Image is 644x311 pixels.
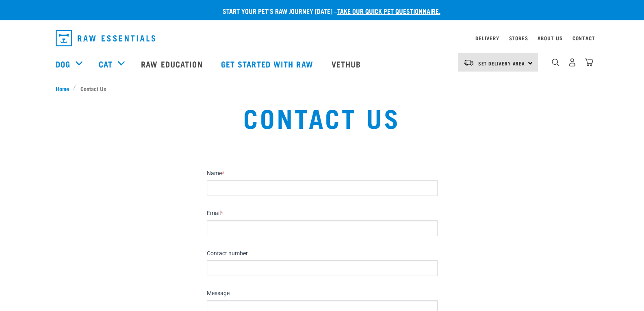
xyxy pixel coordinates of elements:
a: Get started with Raw [213,48,323,80]
img: user.png [568,58,577,67]
a: Delivery [475,37,499,39]
a: take our quick pet questionnaire. [337,9,440,13]
nav: breadcrumbs [56,84,589,93]
a: Raw Education [133,48,212,80]
h1: Contact Us [122,102,522,132]
label: Email [207,210,438,217]
span: Set Delivery Area [478,62,525,65]
a: Cat [99,58,113,70]
img: van-moving.png [463,59,474,66]
a: Contact [572,37,595,39]
label: Name [207,170,438,177]
a: Home [56,84,74,93]
label: Contact number [207,250,438,257]
img: home-icon@2x.png [585,58,593,67]
span: Home [56,84,69,93]
img: home-icon-1@2x.png [552,59,559,66]
img: Raw Essentials Logo [56,30,155,46]
label: Message [207,290,438,297]
a: Dog [56,58,70,70]
nav: dropdown navigation [49,27,595,50]
a: About Us [538,37,562,39]
a: Stores [509,37,528,39]
a: Vethub [323,48,371,80]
